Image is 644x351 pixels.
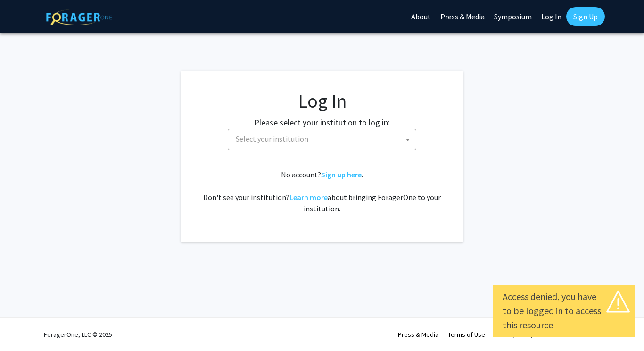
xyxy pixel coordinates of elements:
a: Terms of Use [448,330,485,339]
div: Access denied, you have to be logged in to access this resource [503,290,625,332]
a: Learn more about bringing ForagerOne to your institution [289,192,328,202]
span: Select your institution [232,129,416,149]
span: Select your institution [236,134,308,143]
a: Press & Media [398,330,438,339]
a: Sign up here [321,170,362,179]
h1: Log In [199,90,445,112]
div: No account? . Don't see your institution? about bringing ForagerOne to your institution. [199,169,445,214]
span: Select your institution [228,129,416,150]
div: ForagerOne, LLC © 2025 [44,318,112,351]
a: Sign Up [566,7,605,26]
label: Please select your institution to log in: [254,116,390,129]
img: ForagerOne Logo [46,9,112,25]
